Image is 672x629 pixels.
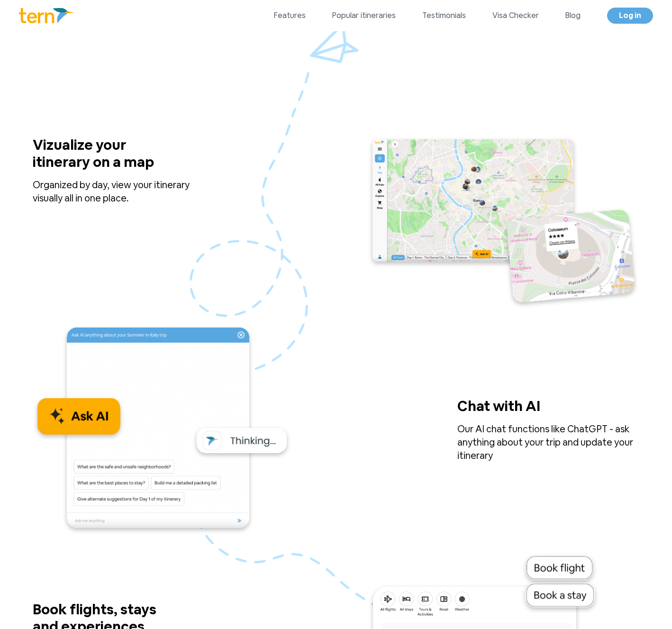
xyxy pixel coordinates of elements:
a: Testimonials [422,10,466,21]
a: Features [274,10,306,21]
p: Organized by day, view your itinerary visually all in one place. [33,178,215,205]
a: Blog [565,10,581,21]
p: Vizualize your itinerary on a map [33,137,184,178]
img: Logo [19,8,74,23]
img: itinerary_map.039b9530.svg [368,137,639,309]
p: Our AI chat functions like ChatGPT - ask anything about your trip and update your itinerary [457,422,639,462]
span: Log in [619,10,641,20]
img: ask_ai.02a891be.svg [33,324,292,535]
a: Popular itineraries [332,10,396,21]
p: Chat with AI [457,398,609,422]
a: Visa Checker [492,10,539,21]
a: Log in [607,8,653,24]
